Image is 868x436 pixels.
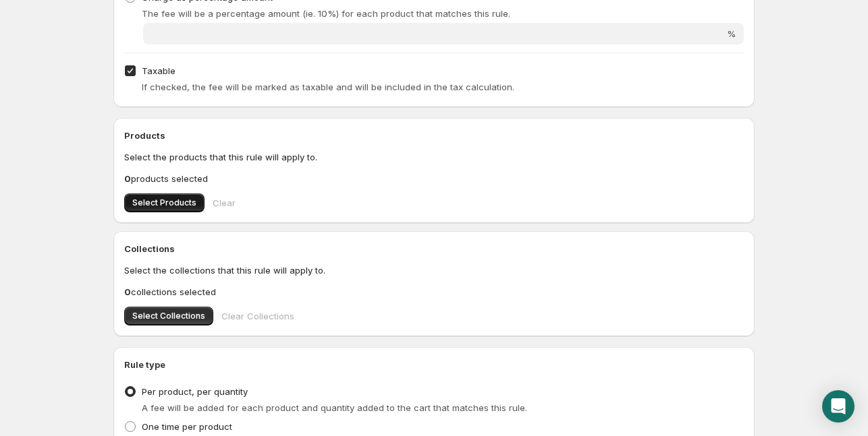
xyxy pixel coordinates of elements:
[142,421,232,432] span: One time per product
[124,307,213,325] button: Select Collections
[142,386,248,397] span: Per product, per quantity
[124,242,744,255] h2: Collections
[124,358,744,371] h2: Rule type
[124,263,744,277] p: Select the collections that this rule will apply to.
[124,150,744,164] p: Select the products that this rule will apply to.
[142,402,527,413] span: A fee will be added for each product and quantity added to the cart that matches this rule.
[142,82,514,92] span: If checked, the fee will be marked as taxable and will be included in the tax calculation.
[822,390,855,423] div: Open Intercom Messenger
[727,28,736,39] span: %
[132,311,205,321] span: Select Collections
[124,285,744,299] p: collections selected
[124,173,131,184] b: 0
[142,7,744,20] p: The fee will be a percentage amount (ie. 10%) for each product that matches this rule.
[124,172,744,185] p: products selected
[142,65,175,76] span: Taxable
[124,129,744,142] h2: Products
[124,193,205,212] button: Select Products
[132,197,196,208] span: Select Products
[124,286,131,297] b: 0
